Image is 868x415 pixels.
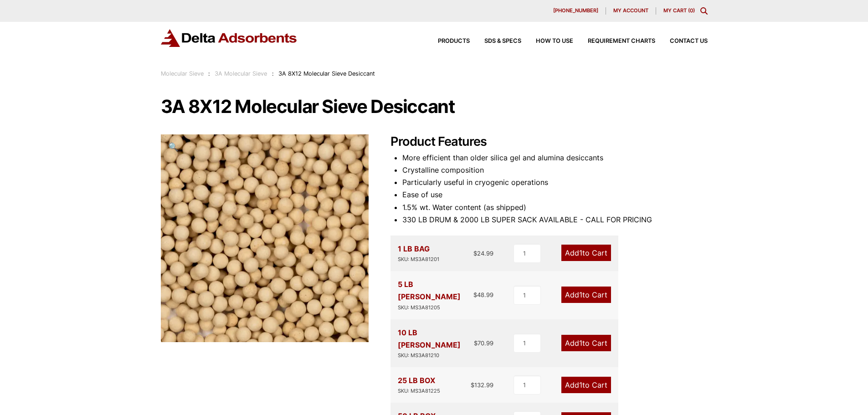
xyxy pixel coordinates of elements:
[398,387,440,395] div: SKU: MS3A81225
[561,377,611,393] a: Add1to Cart
[272,70,274,77] span: :
[398,255,439,264] div: SKU: MS3A81201
[588,38,655,44] span: Requirement Charts
[561,245,611,261] a: Add1to Cart
[546,7,606,15] a: [PHONE_NUMBER]
[663,7,695,14] a: My Cart (0)
[398,243,439,264] div: 1 LB BAG
[690,7,693,14] span: 0
[398,278,474,312] div: 5 LB [PERSON_NAME]
[161,29,298,47] img: Delta Adsorbents
[402,201,708,214] li: 1.5% wt. Water content (as shipped)
[470,38,521,44] a: SDS & SPECS
[670,38,708,44] span: Contact Us
[390,134,708,149] h2: Product Features
[402,214,708,226] li: 330 LB DRUM & 2000 LB SUPER SACK AVAILABLE - CALL FOR PRICING
[561,287,611,303] a: Add1to Cart
[473,291,477,298] span: $
[579,338,582,348] span: 1
[553,8,598,13] span: [PHONE_NUMBER]
[573,38,655,44] a: Requirement Charts
[473,250,493,257] bdi: 24.99
[561,335,611,351] a: Add1to Cart
[438,38,470,44] span: Products
[484,38,521,44] span: SDS & SPECS
[398,351,474,360] div: SKU: MS3A81210
[471,381,493,389] bdi: 132.99
[168,142,179,152] span: 🔍
[398,303,474,312] div: SKU: MS3A81205
[278,70,375,77] span: 3A 8X12 Molecular Sieve Desiccant
[471,381,474,389] span: $
[161,70,204,77] a: Molecular Sieve
[474,339,493,347] bdi: 70.99
[473,250,477,257] span: $
[402,152,708,164] li: More efficient than older silica gel and alumina desiccants
[473,291,493,298] bdi: 48.99
[398,327,474,360] div: 10 LB [PERSON_NAME]
[215,70,267,77] a: 3A Molecular Sieve
[161,134,186,159] a: View full-screen image gallery
[606,7,656,15] a: My account
[402,176,708,189] li: Particularly useful in cryogenic operations
[423,38,470,44] a: Products
[208,70,210,77] span: :
[655,38,708,44] a: Contact Us
[402,189,708,201] li: Ease of use
[474,339,478,347] span: $
[579,248,582,257] span: 1
[161,97,708,116] h1: 3A 8X12 Molecular Sieve Desiccant
[579,380,582,389] span: 1
[402,164,708,176] li: Crystalline composition
[536,38,573,44] span: How to Use
[521,38,573,44] a: How to Use
[613,8,648,13] span: My account
[700,7,708,15] div: Toggle Modal Content
[398,374,440,395] div: 25 LB BOX
[579,290,582,299] span: 1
